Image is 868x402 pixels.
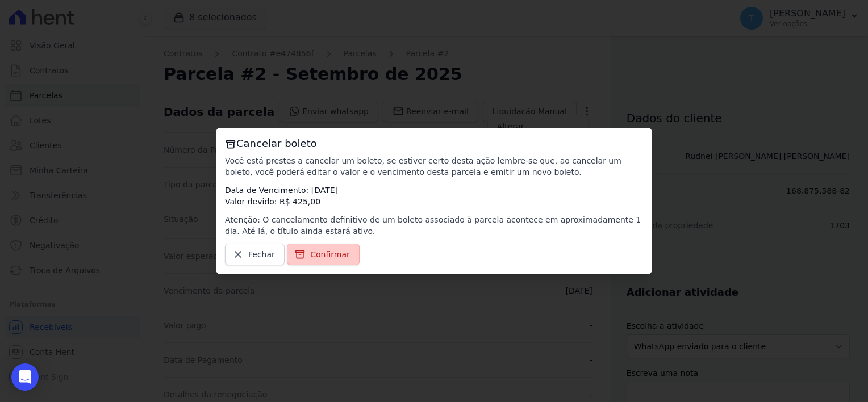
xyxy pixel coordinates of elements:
[225,137,643,150] h3: Cancelar boleto
[248,249,275,260] span: Fechar
[225,185,643,207] p: Data de Vencimento: [DATE] Valor devido: R$ 425,00
[11,363,39,391] div: Open Intercom Messenger
[225,244,285,265] a: Fechar
[310,249,350,260] span: Confirmar
[287,244,360,265] a: Confirmar
[225,155,643,178] p: Você está prestes a cancelar um boleto, se estiver certo desta ação lembre-se que, ao cancelar um...
[225,214,643,237] p: Atenção: O cancelamento definitivo de um boleto associado à parcela acontece em aproximadamente 1...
